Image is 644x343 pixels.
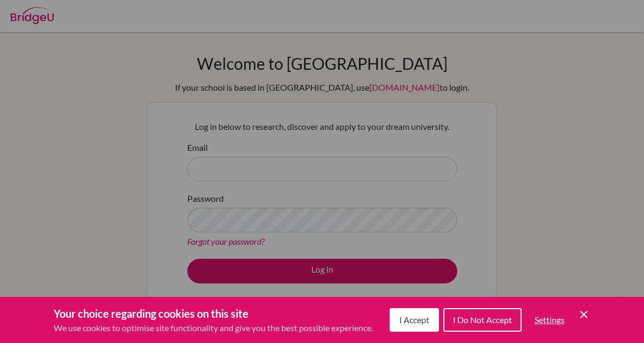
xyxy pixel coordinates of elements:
[577,308,590,321] button: Save and close
[54,305,373,322] h3: Your choice regarding cookies on this site
[535,315,565,325] span: Settings
[54,322,373,334] p: We use cookies to optimise site functionality and give you the best possible experience.
[443,308,522,332] button: I Do Not Accept
[526,309,573,331] button: Settings
[390,308,439,332] button: I Accept
[453,315,512,325] span: I Do Not Accept
[399,315,429,325] span: I Accept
